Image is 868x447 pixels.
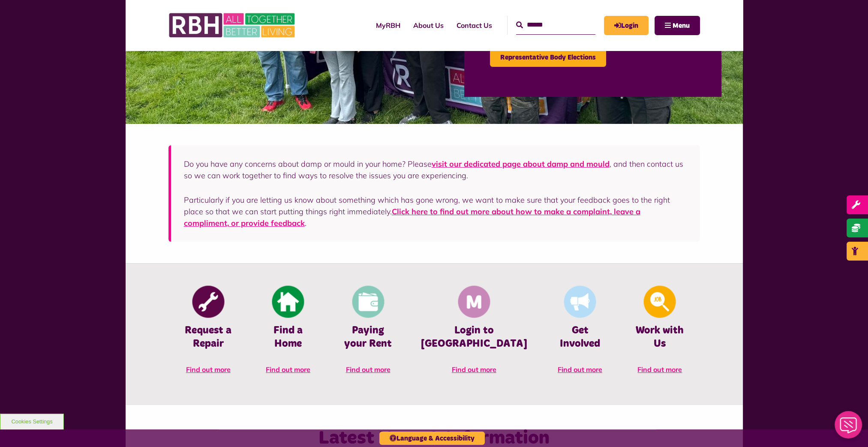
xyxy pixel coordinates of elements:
span: Find out more [558,365,602,374]
a: MyRBH [369,14,407,37]
img: Get Involved [564,286,596,318]
button: Language & Accessibility [379,432,485,445]
span: Find out more [452,365,496,374]
a: Find A Home Find a Home Find out more [248,285,328,383]
h4: Find a Home [261,324,315,351]
img: Find A Home [272,286,304,318]
p: Particularly if you are letting us know about something which has gone wrong, we want to make sur... [184,194,687,229]
span: Find out more [266,365,310,374]
h4: Login to [GEOGRAPHIC_DATA] [421,324,527,351]
span: Find out more [637,365,682,374]
h4: Work with Us [633,324,687,351]
a: MyRBH [604,16,649,35]
img: RBH [168,9,297,42]
iframe: Netcall Web Assistant for live chat [829,408,868,447]
span: Menu [673,22,690,29]
a: Representative Body Elections [490,48,606,67]
a: visit our dedicated page about damp and mould [432,159,610,169]
img: Membership And Mutuality [458,286,490,318]
img: Report Repair [192,286,224,318]
h4: Request a Repair [181,324,235,351]
a: About Us [407,14,450,37]
a: Click here to find out more about how to make a complaint, leave a compliment, or provide feedback [184,207,640,228]
a: Membership And Mutuality Login to [GEOGRAPHIC_DATA] Find out more [408,285,540,383]
a: Report Repair Request a Repair Find out more [168,285,248,383]
p: Do you have any concerns about damp or mould in your home? Please , and then contact us so we can... [184,158,687,181]
img: Pay Rent [352,286,384,318]
span: Find out more [346,365,390,374]
a: Contact Us [450,14,499,37]
a: Looking For A Job Work with Us Find out more [620,285,700,383]
button: Navigation [655,16,700,35]
a: Get Involved Get Involved Find out more [540,285,620,383]
a: Pay Rent Paying your Rent Find out more [328,285,408,383]
img: Looking For A Job [644,286,676,318]
h4: Paying your Rent [341,324,395,351]
span: Find out more [186,365,231,374]
h4: Get Involved [553,324,607,351]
